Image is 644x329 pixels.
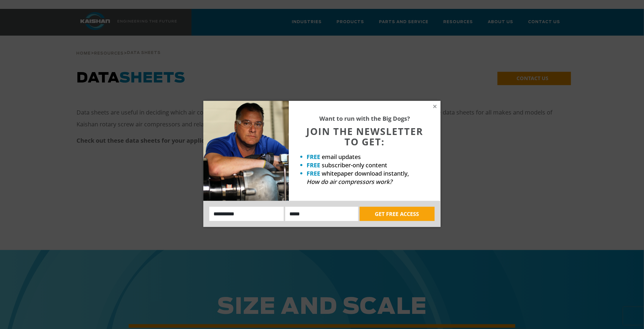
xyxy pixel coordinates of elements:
input: Email [285,207,358,221]
em: How do air compressors work? [307,178,392,186]
input: Name: [209,207,284,221]
strong: FREE [307,153,320,161]
span: whitepaper download instantly, [322,169,409,177]
span: subscriber-only content [322,161,387,169]
strong: FREE [307,161,320,169]
button: GET FREE ACCESS [360,207,435,221]
span: JOIN THE NEWSLETTER TO GET: [306,125,423,148]
strong: Want to run with the Big Dogs? [319,115,410,123]
button: Close [432,104,438,109]
span: email updates [322,153,361,161]
strong: FREE [307,169,320,177]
